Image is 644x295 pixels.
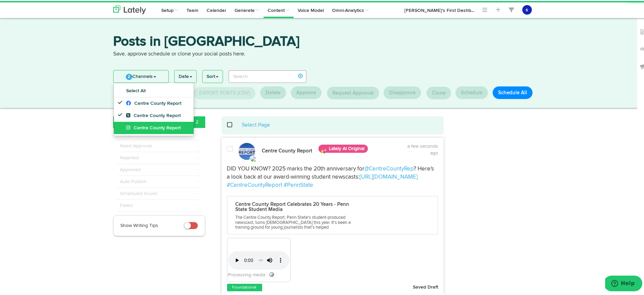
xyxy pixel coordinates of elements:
[432,89,446,95] span: Clone
[126,112,181,117] span: Centre County Report
[120,142,152,148] span: Need Approval
[236,214,351,229] span: The Centre County Report, Penn State's student-produced newscast, turns [DEMOGRAPHIC_DATA] this y...
[228,238,289,268] video: Your browser does not support HTML5 video.
[120,165,141,172] span: Approved
[175,69,196,82] a: Date
[126,100,181,105] span: Centre County Report
[455,85,488,98] button: Schedule
[113,4,146,13] img: logo_lately_bg_light.svg
[260,85,286,98] button: Delete
[242,121,270,127] a: Select Page
[327,86,379,98] button: Request Approval
[522,4,532,14] button: s
[262,147,313,152] strong: Centre County Report
[360,173,418,179] a: [URL][DOMAIN_NAME]
[228,69,306,82] input: Search
[227,165,365,171] span: DID YOU KNOW? 2025 marks the 20th anniversary for
[291,85,321,98] button: Approve
[197,165,198,172] span: -
[318,144,368,152] span: Lately AI Original
[120,189,158,196] span: Scheduled Issues
[238,142,255,159] img: 1-142FBz_normal.jpg
[320,147,327,154] img: sparkles.png
[197,130,198,136] span: -
[126,73,132,79] span: 2
[605,275,642,292] iframe: Opens a widget where you can find more information
[126,125,181,129] span: Centre County Report
[120,153,139,160] span: Rejected
[114,84,194,96] a: Select All
[227,181,283,187] a: #CentreCountyReport
[250,154,258,161] img: twitter-x.svg
[426,86,451,98] button: Clone
[197,177,198,184] span: -
[227,165,436,179] span: ? Here's a look back at our award-winning student newscasts:
[113,49,536,57] p: Save, approve schedule or clone your social posts here.
[236,201,353,211] p: Centre County Report Celebrates 20 Years - Penn State Student Media
[120,177,147,184] span: Auto Publish
[231,283,258,290] a: Foundational
[413,284,438,289] strong: Saved Draft
[493,85,533,98] button: Schedule All
[197,153,198,160] span: -
[365,165,414,171] a: @CentreCountyRep
[332,89,374,95] span: Request Approval
[197,201,198,208] span: -
[114,69,168,82] a: 2Channels
[113,34,536,49] h3: Posts in [GEOGRAPHIC_DATA]
[284,181,314,187] a: #PennState
[384,85,421,98] button: Disapprove
[197,189,198,196] span: -
[203,69,223,82] a: Sort
[407,143,438,154] time: a few seconds ago
[120,201,133,208] span: Failed
[196,118,198,125] span: 2
[194,86,255,98] button: Export Posts (CSV)
[471,7,474,12] span: ...
[197,142,198,148] span: -
[120,222,158,227] span: Show Writing Tips
[228,272,266,276] span: Processing media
